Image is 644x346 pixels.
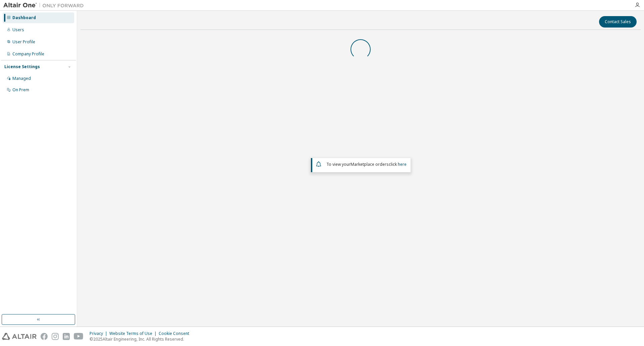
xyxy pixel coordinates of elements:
p: © 2025 Altair Engineering, Inc. All Rights Reserved. [90,336,193,342]
img: linkedin.svg [63,333,70,340]
img: instagram.svg [52,333,59,340]
div: Website Terms of Use [109,331,159,336]
div: Privacy [90,331,109,336]
img: facebook.svg [41,333,48,340]
div: Company Profile [12,51,44,57]
div: Managed [12,76,31,81]
div: On Prem [12,87,29,93]
img: altair_logo.svg [2,333,37,340]
div: Dashboard [12,15,36,20]
button: Contact Sales [599,16,637,28]
div: Cookie Consent [159,331,193,336]
img: Altair One [3,2,87,9]
span: To view your click [326,161,407,167]
div: User Profile [12,39,35,45]
a: here [398,161,407,167]
div: Users [12,27,24,33]
em: Marketplace orders [351,161,389,167]
div: License Settings [4,64,40,69]
img: youtube.svg [74,333,84,340]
